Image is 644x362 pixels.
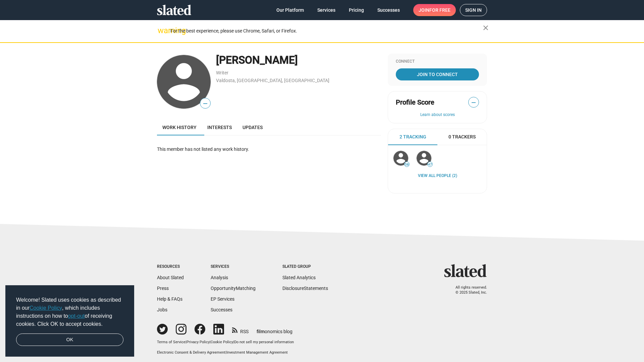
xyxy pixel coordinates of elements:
[207,125,232,130] span: Interests
[460,4,487,16] a: Sign in
[158,26,166,35] mat-icon: warning
[210,340,211,344] span: |
[377,4,400,16] span: Successes
[200,99,210,108] span: —
[232,324,249,335] a: RSS
[216,78,329,83] a: Valdosta, [GEOGRAPHIC_DATA], [GEOGRAPHIC_DATA]
[157,146,381,153] div: This member has not listed any work history.
[317,4,335,16] span: Services
[397,68,478,80] span: Join To Connect
[282,286,328,291] a: DisclosureStatements
[282,275,316,280] a: Slated Analytics
[211,286,256,291] a: OpportunityMatching
[211,264,256,269] div: Services
[418,173,457,179] a: View all People (2)
[469,98,479,107] span: —
[237,119,268,135] a: Updates
[202,119,237,135] a: Interests
[16,296,123,328] span: Welcome! Slated uses cookies as described in our , which includes instructions on how to of recei...
[428,163,432,167] span: 47
[399,134,426,140] span: 2 Tracking
[157,296,182,302] a: Help & FAQs
[465,4,482,16] span: Sign in
[30,305,62,311] a: Cookie Policy
[157,350,225,355] a: Electronic Consent & Delivery Agreement
[257,329,265,334] span: film
[396,68,479,80] a: Join To Connect
[396,59,479,64] div: Connect
[157,340,185,344] a: Terms of Service
[349,4,364,16] span: Pricing
[211,296,234,302] a: EP Services
[482,24,490,32] mat-icon: close
[282,264,328,269] div: Slated Group
[225,350,226,355] span: |
[226,350,288,355] a: Investment Management Agreement
[405,163,409,167] span: 58
[185,340,186,344] span: |
[211,340,233,344] a: Cookie Policy
[162,125,197,130] span: Work history
[216,70,228,75] a: Writer
[448,285,487,295] p: All rights reserved. © 2025 Slated, Inc.
[157,307,167,312] a: Jobs
[396,112,479,118] button: Learn about scores
[16,334,123,346] a: dismiss cookie message
[186,340,210,344] a: Privacy Policy
[68,313,85,319] a: opt-out
[170,26,483,36] div: For the best experience, please use Chrome, Safari, or Firefox.
[157,119,202,135] a: Work history
[233,340,234,344] span: |
[257,323,292,335] a: filmonomics blog
[271,4,309,16] a: Our Platform
[5,285,134,357] div: cookieconsent
[396,98,434,107] span: Profile Score
[413,4,456,16] a: Joinfor free
[157,275,184,280] a: About Slated
[211,307,232,312] a: Successes
[157,264,184,269] div: Resources
[211,275,228,280] a: Analysis
[157,286,169,291] a: Press
[234,340,294,345] button: Do not sell my personal information
[243,125,263,130] span: Updates
[429,4,450,16] span: for free
[216,53,381,67] div: [PERSON_NAME]
[312,4,341,16] a: Services
[419,4,450,16] span: Join
[276,4,304,16] span: Our Platform
[372,4,405,16] a: Successes
[448,134,476,140] span: 0 Trackers
[343,4,369,16] a: Pricing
